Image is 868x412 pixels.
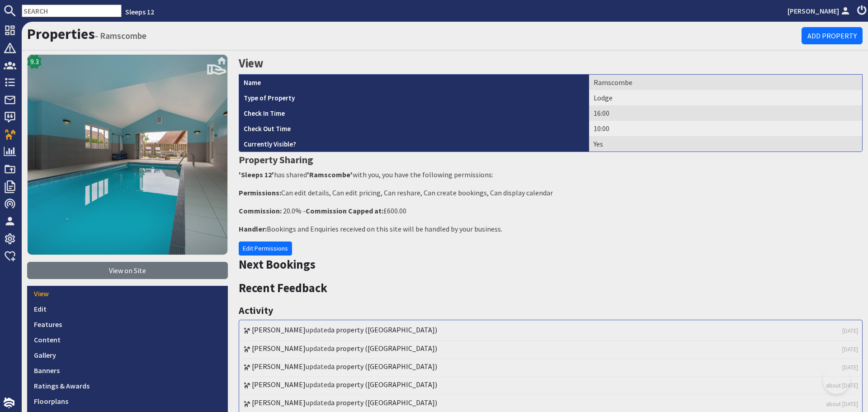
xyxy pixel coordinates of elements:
[27,393,228,409] a: Floorplans
[239,152,863,167] h3: Property Sharing
[239,105,589,121] th: Check In Time
[241,322,860,341] li: updated
[331,344,437,353] a: a property ([GEOGRAPHIC_DATA])
[826,400,858,408] a: about [DATE]
[239,75,589,90] th: Name
[303,206,406,215] span: - £600.00
[125,7,154,16] a: Sleeps 12
[239,136,589,152] th: Currently Visible?
[239,188,281,197] strong: Permissions:
[823,367,850,394] iframe: Toggle Customer Support
[252,344,306,353] a: [PERSON_NAME]
[27,54,228,255] img: Ramscombe's icon
[589,90,862,105] td: Lodge
[95,30,146,41] small: - Ramscombe
[239,224,267,233] strong: Handler:
[27,286,228,301] a: View
[239,169,863,180] p: has shared with you, you have the following permissions:
[239,121,589,136] th: Check Out Time
[27,317,228,332] a: Features
[27,363,228,378] a: Banners
[842,363,858,372] a: [DATE]
[239,187,863,198] p: Can edit details, Can edit pricing, Can reshare, Can create bookings, Can display calendar
[589,75,862,90] td: Ramscombe
[239,206,282,215] strong: Commission:
[239,304,273,317] a: Activity
[331,380,437,389] a: a property ([GEOGRAPHIC_DATA])
[252,380,306,389] a: [PERSON_NAME]
[589,121,862,136] td: 10:00
[802,27,863,44] a: Add Property
[239,54,863,72] h2: View
[252,398,306,407] a: [PERSON_NAME]
[283,206,302,215] span: 20.0%
[22,5,122,17] input: SEARCH
[239,223,863,234] p: Bookings and Enquiries received on this site will be handled by your business.
[241,359,860,377] li: updated
[842,327,858,335] a: [DATE]
[239,257,316,272] a: Next Bookings
[788,5,852,16] a: [PERSON_NAME]
[27,332,228,347] a: Content
[589,136,862,152] td: Yes
[27,262,228,279] a: View on Site
[306,206,383,215] strong: Commission Capped at:
[30,56,39,67] span: 9.3
[27,301,228,317] a: Edit
[241,377,860,395] li: updated
[27,25,95,43] a: Properties
[331,362,437,371] a: a property ([GEOGRAPHIC_DATA])
[239,170,274,179] strong: 'Sleeps 12'
[241,341,860,359] li: updated
[27,347,228,363] a: Gallery
[27,54,228,262] a: 9.3
[252,325,306,334] a: [PERSON_NAME]
[331,325,437,334] a: a property ([GEOGRAPHIC_DATA])
[4,398,14,408] img: staytech_i_w-64f4e8e9ee0a9c174fd5317b4b171b261742d2d393467e5bdba4413f4f884c10.svg
[589,105,862,121] td: 16:00
[239,90,589,105] th: Type of Property
[239,280,327,295] a: Recent Feedback
[252,362,306,371] a: [PERSON_NAME]
[307,170,353,179] strong: 'Ramscombe'
[27,378,228,393] a: Ratings & Awards
[331,398,437,407] a: a property ([GEOGRAPHIC_DATA])
[842,345,858,354] a: [DATE]
[239,242,292,256] a: Edit Permissions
